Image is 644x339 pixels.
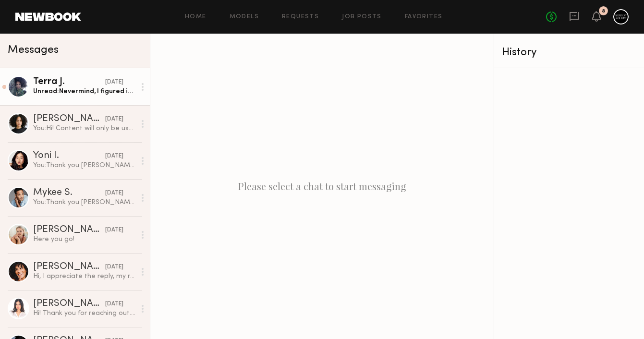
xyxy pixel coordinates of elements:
div: You: Hi! Content will only be used for web + social as agreed upon. :) [33,124,135,133]
div: Here you go! [33,235,135,244]
div: [PERSON_NAME] [33,225,105,235]
a: Models [230,14,259,20]
div: Hi! Thank you for reaching out. What time would the photoshoot be at? Is this a paid opportunity? [33,309,135,318]
div: [DATE] [105,115,123,124]
a: Favorites [405,14,443,20]
div: Terra J. [33,77,105,87]
div: Please select a chat to start messaging [150,34,494,339]
div: 8 [602,9,605,14]
div: You: Thank you [PERSON_NAME]! [33,161,135,170]
div: [DATE] [105,300,123,309]
div: You: Thank you [PERSON_NAME]! [33,198,135,207]
a: Requests [282,14,319,20]
div: [DATE] [105,226,123,235]
div: History [502,47,636,58]
span: Messages [8,45,59,56]
div: [DATE] [105,152,123,161]
div: [PERSON_NAME] [33,262,105,272]
div: [DATE] [105,263,123,272]
div: [PERSON_NAME] [33,114,105,124]
div: [PERSON_NAME] [33,299,105,309]
div: Unread: Nevermind, I figured it out! Sorry about the delayed response! [33,87,135,96]
div: [DATE] [105,78,123,87]
a: Job Posts [342,14,382,20]
a: Home [185,14,207,20]
div: Hi, I appreciate the reply, my rate is $120 hourly for this kind of shoot, $500 doesn’t quite cov... [33,272,135,281]
div: Yoni I. [33,151,105,161]
div: [DATE] [105,189,123,198]
div: Mykee S. [33,188,105,198]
